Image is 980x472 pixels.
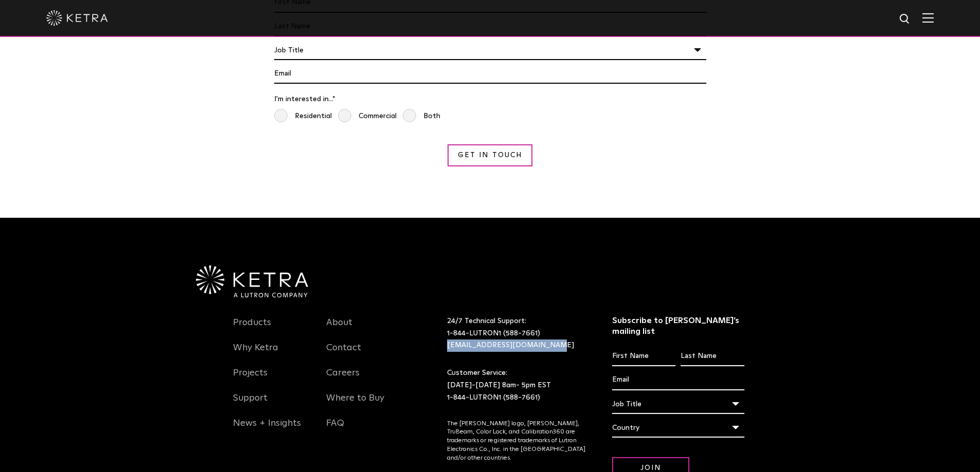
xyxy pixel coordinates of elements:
[233,342,278,366] a: Why Ketra
[233,317,271,341] a: Products
[612,370,744,390] input: Email
[46,10,108,26] img: ketra-logo-2019-white
[274,41,706,60] div: Job Title
[326,367,360,391] a: Careers
[196,266,308,297] img: Ketra-aLutronCo_White_RGB
[274,96,332,103] span: I'm interested in...
[447,367,586,404] p: Customer Service: [DATE]-[DATE] 8am- 5pm EST
[899,13,912,26] img: search icon
[326,392,384,416] a: Where to Buy
[274,64,706,84] input: Email
[612,418,744,438] div: Country
[447,315,586,352] p: 24/7 Technical Support:
[447,420,586,463] p: The [PERSON_NAME] logo, [PERSON_NAME], TruBeam, Color Lock, and Calibration360 are trademarks or ...
[612,315,744,337] h3: Subscribe to [PERSON_NAME]’s mailing list
[403,109,440,124] span: Both
[448,144,532,166] input: Get in Touch
[326,418,344,441] a: FAQ
[326,342,361,366] a: Contact
[447,330,540,337] a: 1-844-LUTRON1 (588-7661)
[612,394,744,414] div: Job Title
[233,367,268,391] a: Projects
[233,315,311,441] div: Navigation Menu
[326,315,404,441] div: Navigation Menu
[922,13,934,23] img: Hamburger%20Nav.svg
[233,392,268,416] a: Support
[233,418,301,441] a: News + Insights
[338,109,397,124] span: Commercial
[681,347,744,366] input: Last Name
[612,347,675,366] input: First Name
[326,317,352,341] a: About
[274,109,332,124] span: Residential
[447,342,574,349] a: [EMAIL_ADDRESS][DOMAIN_NAME]
[447,394,540,401] a: 1-844-LUTRON1 (588-7661)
